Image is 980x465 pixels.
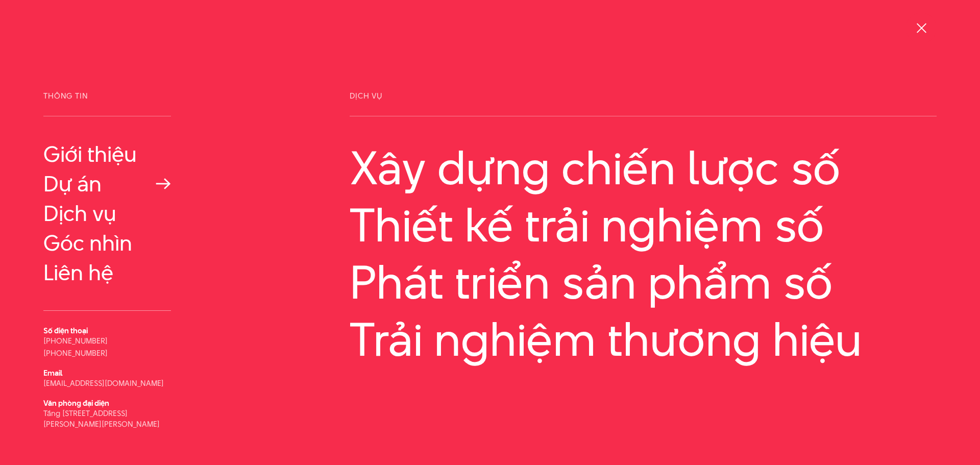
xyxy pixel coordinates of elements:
a: Dịch vụ [43,201,171,226]
span: Dịch vụ [350,92,937,116]
a: Trải nghiệm thương hiệu [350,313,937,365]
a: Thiết kế trải nghiệm số [350,199,937,251]
a: Xây dựng chiến lược số [350,142,937,194]
a: Dự án [43,172,171,196]
b: Email [43,368,62,378]
a: Góc nhìn [43,231,171,255]
a: [EMAIL_ADDRESS][DOMAIN_NAME] [43,378,164,388]
p: Tầng [STREET_ADDRESS][PERSON_NAME][PERSON_NAME] [43,408,171,429]
a: Giới thiệu [43,142,171,166]
a: Liên hệ [43,260,171,285]
a: [PHONE_NUMBER] [43,348,108,358]
b: Văn phòng đại diện [43,398,109,408]
b: Số điện thoại [43,325,88,336]
a: Phát triển sản phẩm số [350,256,937,308]
a: [PHONE_NUMBER] [43,335,108,346]
span: Thông tin [43,92,171,116]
